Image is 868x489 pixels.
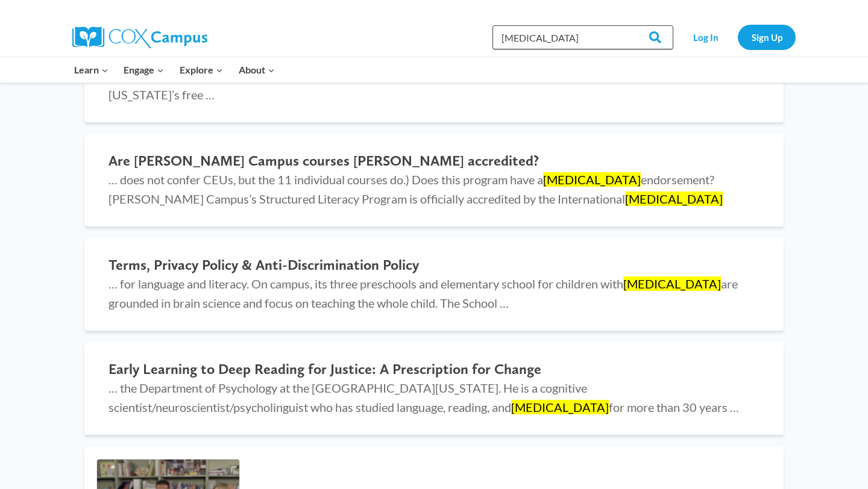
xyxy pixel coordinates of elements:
[108,276,738,310] span: … for language and literacy. On campus, its three preschools and elementary school for children w...
[492,25,673,49] input: Search Cox Campus
[84,343,784,435] a: Early Learning to Deep Reading for Justice: A Prescription for Change … the Department of Psychol...
[84,238,784,331] a: Terms, Privacy Policy & Anti-Discrimination Policy … for language and literacy. On campus, its th...
[66,57,116,83] button: Child menu of Learn
[108,381,739,414] span: … the Department of Psychology at the [GEOGRAPHIC_DATA][US_STATE]. He is a cognitive scientist/ne...
[108,152,759,170] h2: Are [PERSON_NAME] Campus courses [PERSON_NAME] accredited?
[625,192,723,206] mark: [MEDICAL_DATA]
[679,25,796,49] nav: Secondary Navigation
[108,257,759,274] h2: Terms, Privacy Policy & Anti-Discrimination Policy
[66,57,282,83] nav: Primary Navigation
[679,25,732,49] a: Log In
[543,172,641,187] mark: [MEDICAL_DATA]
[623,276,721,291] mark: [MEDICAL_DATA]
[116,57,172,83] button: Child menu of Engage
[108,361,759,378] h2: Early Learning to Deep Reading for Justice: A Prescription for Change
[511,400,609,414] mark: [MEDICAL_DATA]
[72,26,207,48] img: Cox Campus
[172,57,231,83] button: Child menu of Explore
[84,134,784,226] a: Are [PERSON_NAME] Campus courses [PERSON_NAME] accredited? … does not confer CEUs, but the 11 ind...
[108,172,723,206] span: … does not confer CEUs, but the 11 individual courses do.) Does this program have a endorsement? ...
[738,25,796,49] a: Sign Up
[231,57,283,83] button: Child menu of About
